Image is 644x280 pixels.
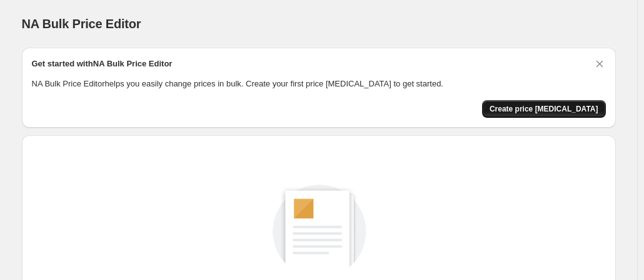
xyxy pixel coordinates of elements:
[490,104,598,114] span: Create price [MEDICAL_DATA]
[22,17,141,31] span: NA Bulk Price Editor
[482,100,606,118] button: Create price change job
[32,58,173,70] h2: Get started with NA Bulk Price Editor
[593,58,606,70] button: Dismiss card
[32,78,606,90] p: NA Bulk Price Editor helps you easily change prices in bulk. Create your first price [MEDICAL_DAT...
